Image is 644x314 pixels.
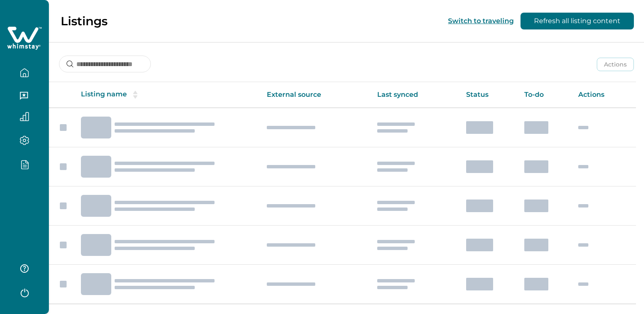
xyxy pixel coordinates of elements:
[518,82,571,108] th: To-do
[448,17,514,25] button: Switch to traveling
[127,90,144,99] button: sorting
[74,82,260,108] th: Listing name
[521,13,634,29] button: Refresh all listing content
[370,82,459,108] th: Last synced
[459,82,518,108] th: Status
[597,58,634,71] button: Actions
[260,82,371,108] th: External source
[61,14,107,28] p: Listings
[572,82,636,108] th: Actions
